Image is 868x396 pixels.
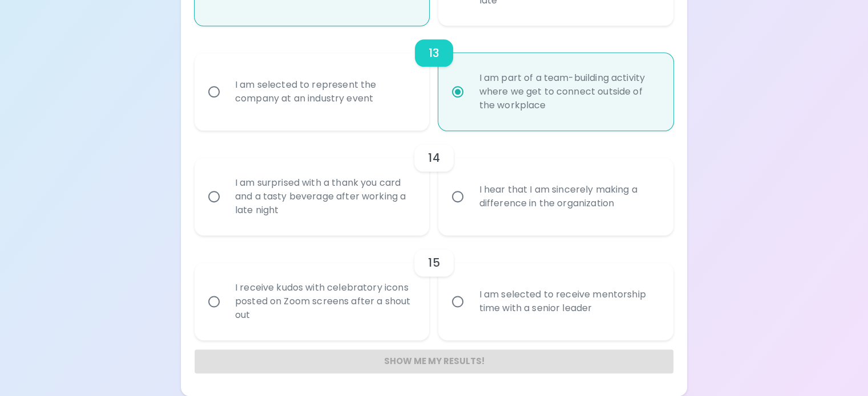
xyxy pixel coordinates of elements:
[226,267,423,336] div: I receive kudos with celebratory icons posted on Zoom screens after a shout out
[195,235,673,340] div: choice-group-check
[470,58,667,126] div: I am part of a team-building activity where we get to connect outside of the workplace
[470,169,667,224] div: I hear that I am sincerely making a difference in the organization
[195,26,673,130] div: choice-group-check
[428,149,439,167] h6: 14
[226,64,423,119] div: I am selected to represent the company at an industry event
[428,254,439,272] h6: 15
[195,130,673,235] div: choice-group-check
[226,162,423,231] div: I am surprised with a thank you card and a tasty beverage after working a late night
[429,44,439,62] h6: 13
[470,274,667,329] div: I am selected to receive mentorship time with a senior leader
